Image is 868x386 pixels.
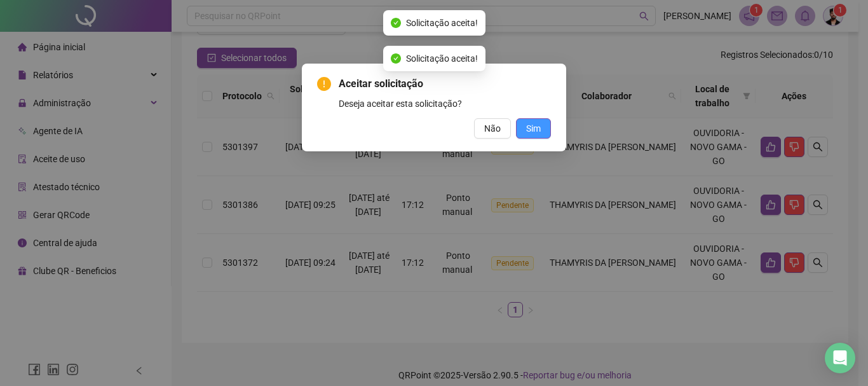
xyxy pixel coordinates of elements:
[317,77,331,91] span: exclamation-circle
[825,343,855,373] div: Open Intercom Messenger
[516,118,551,139] button: Sim
[339,97,551,111] div: Deseja aceitar esta solicitação?
[406,16,478,30] span: Solicitação aceita!
[406,52,478,65] span: Solicitação aceita!
[526,121,541,135] span: Sim
[474,118,511,139] button: Não
[339,76,551,92] span: Aceitar solicitação
[484,121,501,135] span: Não
[391,18,401,28] span: check-circle
[391,53,401,64] span: check-circle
